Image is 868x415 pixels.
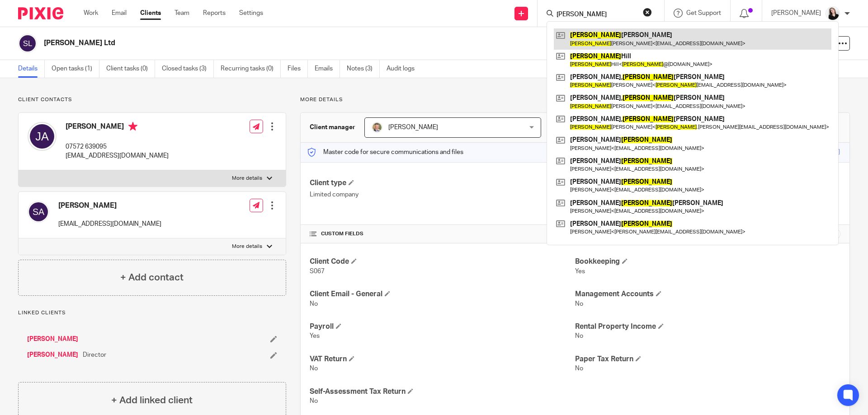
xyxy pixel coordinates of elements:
[686,10,721,16] span: Get Support
[372,122,382,133] img: High%20Res%20Andrew%20Price%20Accountants_Poppy%20Jakes%20photography-1109.jpg
[27,350,78,359] a: [PERSON_NAME]
[826,6,840,21] img: HR%20Andrew%20Price_Molly_Poppy%20Jakes%20Photography-7.jpg
[18,96,286,103] p: Client contacts
[84,9,98,18] a: Work
[310,190,575,199] p: Limited company
[575,365,583,372] span: No
[28,122,57,151] img: svg%3E
[140,9,161,18] a: Clients
[232,175,262,182] p: More details
[643,8,652,17] button: Clear
[310,322,575,331] h4: Payroll
[28,201,49,223] img: svg%3E
[300,96,850,103] p: More details
[315,60,340,78] a: Emails
[162,60,214,78] a: Closed tasks (3)
[175,9,189,18] a: Team
[347,60,380,78] a: Notes (3)
[307,148,463,157] p: Master code for secure communications and files
[388,124,438,131] span: [PERSON_NAME]
[120,270,184,284] h4: + Add contact
[44,38,590,48] h2: [PERSON_NAME] Ltd
[83,350,106,359] span: Director
[575,301,583,307] span: No
[310,268,325,275] span: S067
[771,9,821,18] p: [PERSON_NAME]
[58,201,161,210] h4: [PERSON_NAME]
[106,60,155,78] a: Client tasks (0)
[310,123,355,132] h3: Client manager
[310,387,575,396] h4: Self-Assessment Tax Return
[288,60,308,78] a: Files
[128,122,137,131] i: Primary
[18,34,37,53] img: svg%3E
[575,289,840,299] h4: Management Accounts
[112,9,127,18] a: Email
[556,11,637,19] input: Search
[203,9,226,18] a: Reports
[239,9,263,18] a: Settings
[232,243,262,250] p: More details
[52,60,99,78] a: Open tasks (1)
[310,301,318,307] span: No
[575,333,583,339] span: No
[310,333,320,339] span: Yes
[18,309,286,317] p: Linked clients
[310,398,318,404] span: No
[66,142,169,151] p: 07572 639095
[575,268,585,275] span: Yes
[18,60,45,78] a: Details
[310,365,318,372] span: No
[310,354,575,364] h4: VAT Return
[310,178,575,188] h4: Client type
[310,289,575,299] h4: Client Email - General
[310,257,575,266] h4: Client Code
[58,219,161,228] p: [EMAIL_ADDRESS][DOMAIN_NAME]
[387,60,421,78] a: Audit logs
[575,354,840,364] h4: Paper Tax Return
[27,335,78,344] a: [PERSON_NAME]
[575,322,840,331] h4: Rental Property Income
[111,393,193,407] h4: + Add linked client
[66,122,169,133] h4: [PERSON_NAME]
[221,60,281,78] a: Recurring tasks (0)
[310,230,575,238] h4: CUSTOM FIELDS
[18,7,63,19] img: Pixie
[66,151,169,160] p: [EMAIL_ADDRESS][DOMAIN_NAME]
[575,257,840,266] h4: Bookkeeping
